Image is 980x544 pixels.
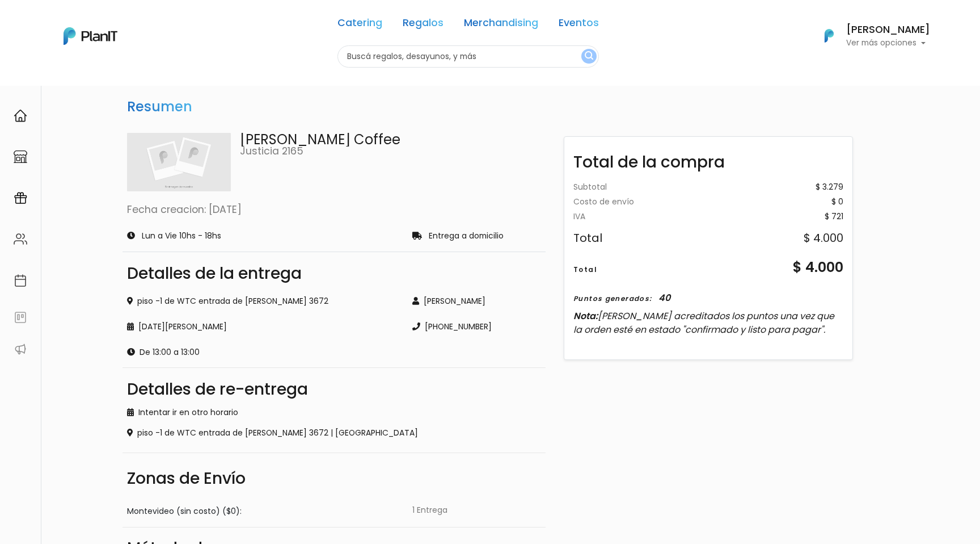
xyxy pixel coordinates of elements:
div: piso -1 de WTC entrada de [PERSON_NAME] 3672 [127,295,399,307]
a: Merchandising [464,18,538,32]
div: Subtotal [573,183,607,191]
div: $ 4.000 [793,257,843,277]
label: 1 Entrega [412,504,447,516]
a: Eventos [559,18,599,32]
div: Costo de envío [573,198,634,206]
div: [PHONE_NUMBER] [412,321,541,333]
p: Justicia 2165 [240,147,542,157]
div: 40 [658,291,670,304]
div: Total de la compra [564,141,852,174]
h6: [PERSON_NAME] [846,25,930,35]
div: Intentar ir en otro horario [127,407,541,419]
p: Fecha creacion: [DATE] [127,205,541,215]
a: Regalos [403,18,443,32]
p: Nota: [573,309,843,336]
div: piso -1 de WTC entrada de [PERSON_NAME] 3672 | [GEOGRAPHIC_DATA] [127,427,541,439]
div: Total [573,264,597,274]
div: Puntos generados: [573,293,652,303]
img: partners-52edf745621dab592f3b2c58e3bca9d71375a7ef29c3b500c9f145b62cc070d4.svg [14,342,27,356]
label: Montevideo (sin costo) ($0): [127,505,242,517]
img: people-662611757002400ad9ed0e3c099ab2801c6687ba6c219adb57efc949bc21e19d.svg [14,232,27,246]
img: planit_placeholder-9427b205c7ae5e9bf800e9d23d5b17a34c4c1a44177066c4629bad40f2d9547d.png [127,133,231,192]
div: Detalles de la entrega [127,266,541,282]
p: Ver más opciones [846,39,930,47]
img: calendar-87d922413cdce8b2cf7b7f5f62616a5cf9e4887200fb71536465627b3292af00.svg [14,274,27,287]
div: De 13:00 a 13:00 [127,346,399,358]
div: Total [573,232,602,243]
div: $ 721 [825,212,843,220]
p: [PERSON_NAME] Coffee [240,133,542,147]
div: IVA [573,212,585,220]
a: Catering [337,18,382,32]
img: PlanIt Logo [817,23,842,48]
img: campaigns-02234683943229c281be62815700db0a1741e53638e28bf9629b52c665b00959.svg [14,191,27,205]
div: Detalles de re-entrega [127,382,541,397]
img: search_button-432b6d5273f82d61273b3651a40e1bd1b912527efae98b1b7a1b2c0702e16a8d.svg [585,51,593,62]
img: PlanIt Logo [64,27,117,45]
span: [PERSON_NAME] acreditados los puntos una vez que la orden esté en estado "confirmado y listo para... [573,309,834,336]
div: $ 3.279 [816,183,843,191]
p: Entrega a domicilio [429,232,504,240]
img: feedback-78b5a0c8f98aac82b08bfc38622c3050aee476f2c9584af64705fc4e61158814.svg [14,311,27,324]
img: home-e721727adea9d79c4d83392d1f703f7f8bce08238fde08b1acbfd93340b81755.svg [14,109,27,123]
p: Lun a Vie 10hs - 18hs [142,232,221,240]
input: Buscá regalos, desayunos, y más [337,45,599,68]
div: [PERSON_NAME] [412,295,541,307]
button: PlanIt Logo [PERSON_NAME] Ver más opciones [810,21,930,51]
div: Zonas de Envío [127,467,541,491]
h3: Resumen [122,94,197,120]
img: marketplace-4ceaa7011d94191e9ded77b95e3339b90024bf715f7c57f8cf31f2d8c509eaba.svg [14,150,27,164]
div: $ 0 [831,198,843,206]
div: [DATE][PERSON_NAME] [127,321,399,333]
div: $ 4.000 [804,232,843,243]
